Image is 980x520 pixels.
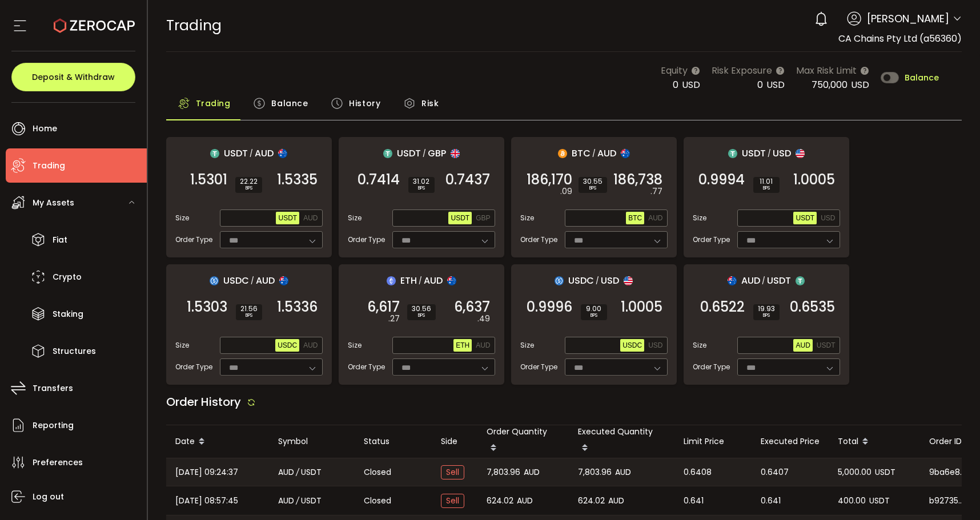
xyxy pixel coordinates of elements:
span: Order Type [693,362,730,372]
span: AUD [255,146,274,160]
span: 19.93 [758,305,775,312]
span: Size [348,340,362,350]
span: 7,803.96 [487,466,520,479]
button: AUD [301,212,320,224]
span: Trading [33,158,65,174]
i: BPS [412,312,431,319]
span: Preferences [33,454,83,471]
div: Status [355,435,432,448]
span: AUD [615,466,631,479]
button: AUD [301,339,320,352]
span: USDT [301,494,322,507]
button: ETH [453,339,472,352]
span: 0.6522 [700,301,745,313]
span: 0.7437 [445,174,490,186]
span: 6,617 [367,301,400,313]
span: AUD [597,146,616,160]
img: usdt_portfolio.svg [383,149,392,158]
span: 7,803.96 [578,466,612,479]
em: / [251,276,254,286]
span: USD [821,214,835,222]
span: AUD [256,273,275,288]
span: 400.00 [838,494,866,507]
span: Closed [364,495,391,507]
span: Closed [364,466,391,478]
span: 1.0005 [793,174,835,186]
span: 0.6408 [684,466,712,479]
span: 6,637 [454,301,490,313]
span: Order Type [520,362,557,372]
div: Symbol [269,435,355,448]
span: 0.6535 [790,301,835,313]
img: aud_portfolio.svg [279,276,288,285]
img: usdt_portfolio.svg [728,149,737,158]
button: USDT [814,339,838,352]
span: BTC [628,214,642,222]
span: Order Type [348,235,385,245]
span: AUD [424,273,443,288]
span: Log out [33,489,64,505]
span: 1.5301 [190,174,227,186]
img: aud_portfolio.svg [278,149,287,158]
span: AUD [796,341,810,349]
span: Trading [166,15,222,35]
button: Deposit & Withdraw [11,63,135,91]
span: 21.56 [240,305,258,312]
em: / [423,148,426,159]
span: USDC [622,341,642,349]
em: / [596,276,599,286]
img: gbp_portfolio.svg [451,149,460,158]
img: aud_portfolio.svg [447,276,456,285]
span: Fiat [53,232,67,248]
span: 5,000.00 [838,466,871,479]
span: Order Type [693,235,730,245]
span: 11.01 [758,178,775,185]
div: Limit Price [674,435,752,448]
span: 0.9994 [698,174,745,186]
img: aud_portfolio.svg [728,276,737,285]
span: AUD [741,273,760,288]
button: GBP [473,212,492,224]
span: USD [851,78,869,91]
img: usdc_portfolio.svg [210,276,219,285]
span: BTC [572,146,591,160]
img: usdt_portfolio.svg [796,276,805,285]
span: AUD [278,494,294,507]
span: 31.02 [413,178,430,185]
span: USDT [451,214,469,222]
div: Executed Quantity [569,425,674,458]
span: Size [175,213,189,223]
span: 22.22 [240,178,258,185]
span: History [349,92,380,115]
span: 1.0005 [621,301,662,313]
span: USD [601,273,619,288]
span: USDT [301,466,322,479]
em: / [296,494,299,507]
i: BPS [758,185,775,192]
em: / [250,148,253,159]
button: USD [646,339,665,352]
span: Trading [196,92,231,115]
em: / [762,276,765,286]
span: USDT [817,341,836,349]
span: USD [682,78,700,91]
span: USDC [278,341,297,349]
span: USD [773,146,791,160]
iframe: Chat Widget [847,397,980,520]
span: Deposit & Withdraw [32,73,115,81]
span: Order Type [175,362,212,372]
span: [DATE] 08:57:45 [175,494,238,507]
span: Crypto [53,269,82,285]
em: .49 [477,313,490,325]
span: 750,000 [812,78,848,91]
div: Side [432,435,477,448]
span: 1.5336 [277,301,318,313]
img: usd_portfolio.svg [796,149,805,158]
span: My Assets [33,195,74,211]
span: GBP [428,146,446,160]
span: Sell [441,494,464,508]
div: Order Quantity [477,425,569,458]
span: AUD [524,466,540,479]
button: AUD [646,212,665,224]
span: Size [175,340,189,350]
